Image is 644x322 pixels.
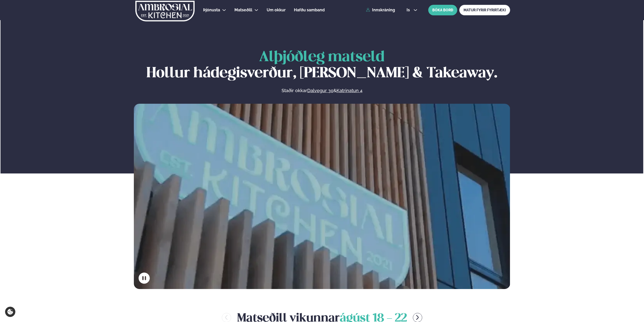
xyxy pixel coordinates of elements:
[294,8,325,12] span: Hafðu samband
[403,8,421,12] button: is
[428,5,457,15] button: BÓKA BORÐ
[5,307,15,317] a: Cookie settings
[307,88,333,94] a: Dalvegur 30
[203,8,220,12] span: Þjónusta
[134,49,510,82] h1: Hollur hádegisverður, [PERSON_NAME] & Takeaway.
[267,8,286,12] span: Um okkur
[366,8,395,12] a: Innskráning
[234,7,252,13] a: Matseðill
[135,1,195,21] img: logo
[294,7,325,13] a: Hafðu samband
[267,7,286,13] a: Um okkur
[336,88,362,94] a: Katrinatun 4
[459,5,510,15] a: MATUR FYRIR FYRIRTÆKI
[227,88,417,94] p: Staðir okkar &
[259,50,385,64] span: Alþjóðleg matseld
[407,8,411,12] span: is
[203,7,220,13] a: Þjónusta
[234,8,252,12] span: Matseðill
